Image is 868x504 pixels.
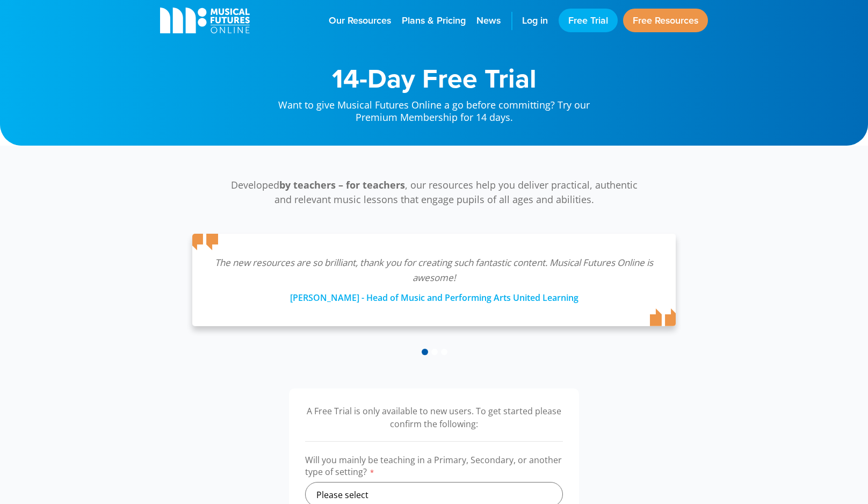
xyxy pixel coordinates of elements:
strong: by teachers – for teachers [279,178,405,191]
div: [PERSON_NAME] - Head of Music and Performing Arts United Learning [214,285,654,305]
span: Log in [522,13,548,28]
span: Plans & Pricing [402,13,466,28]
a: Free Trial [559,9,618,32]
label: Will you mainly be teaching in a Primary, Secondary, or another type of setting? [305,454,563,482]
span: News [476,13,501,28]
a: Free Resources [623,9,708,32]
p: The new resources are so brilliant, thank you for creating such fantastic content. Musical Future... [214,255,654,285]
p: A Free Trial is only available to new users. To get started please confirm the following: [305,405,563,430]
p: Want to give Musical Futures Online a go before committing? Try our Premium Membership for 14 days. [267,91,601,124]
h1: 14-Day Free Trial [267,64,601,91]
span: Our Resources [329,13,391,28]
p: Developed , our resources help you deliver practical, authentic and relevant music lessons that e... [225,178,643,207]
